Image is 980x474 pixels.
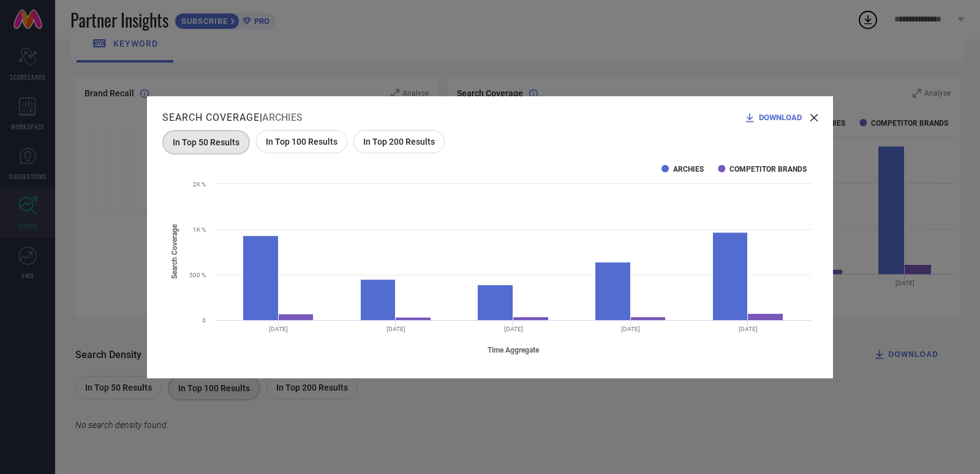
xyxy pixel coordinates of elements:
tspan: Search Coverage [170,224,179,279]
text: 1K % [193,226,206,233]
span: In Top 50 Results [173,137,239,147]
text: [DATE] [504,326,523,332]
text: 500 % [189,272,206,278]
div: | [162,112,303,123]
div: Download [744,112,808,124]
span: ARCHIES [262,112,303,123]
text: [DATE] [269,326,288,332]
text: [DATE] [621,326,640,332]
text: [DATE] [739,326,758,332]
span: DOWNLOAD [759,113,802,122]
span: In Top 100 Results [266,137,337,147]
text: ARCHIES [673,165,704,174]
h1: Search Coverage [162,112,260,123]
text: [DATE] [386,326,405,332]
span: In Top 200 Results [363,137,435,147]
text: 0 [202,317,206,324]
text: 2K % [193,181,206,188]
tspan: Time Aggregate [488,346,540,354]
text: COMPETITOR BRANDS [729,165,807,174]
